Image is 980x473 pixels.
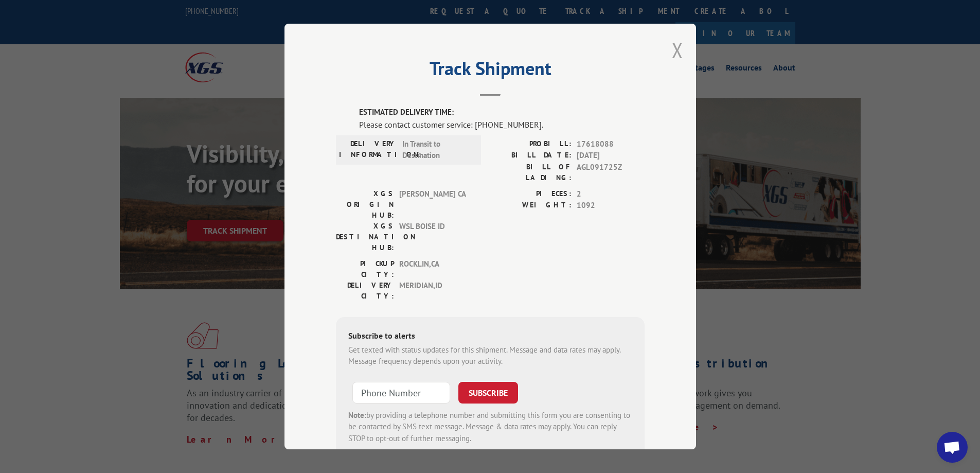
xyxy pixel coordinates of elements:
span: 17618088 [577,138,645,150]
label: XGS DESTINATION HUB: [336,221,394,253]
label: DELIVERY INFORMATION: [339,138,397,162]
h2: Track Shipment [336,61,645,81]
div: Subscribe to alerts [348,329,632,344]
label: WEIGHT: [490,200,572,212]
strong: Note: [348,410,366,420]
label: PICKUP CITY: [336,258,394,280]
div: Get texted with status updates for this shipment. Message and data rates may apply. Message frequ... [348,344,632,367]
input: Phone Number [352,382,450,404]
span: 1092 [577,200,645,212]
label: BILL OF LADING: [490,162,572,183]
label: ESTIMATED DELIVERY TIME: [359,107,645,118]
span: AGL091725Z [577,162,645,183]
span: 2 [577,188,645,200]
span: In Transit to Destination [402,138,472,162]
div: Open chat [937,432,968,463]
span: MERIDIAN , ID [399,280,469,302]
button: SUBSCRIBE [458,382,518,404]
label: BILL DATE: [490,150,572,162]
button: Close modal [672,37,683,64]
label: PIECES: [490,188,572,200]
label: DELIVERY CITY: [336,280,394,302]
span: [PERSON_NAME] CA [399,188,469,221]
label: XGS ORIGIN HUB: [336,188,394,221]
span: WSL BOISE ID [399,221,469,253]
span: [DATE] [577,150,645,162]
div: by providing a telephone number and submitting this form you are consenting to be contacted by SM... [348,410,632,445]
span: ROCKLIN , CA [399,258,469,280]
label: PROBILL: [490,138,572,150]
div: Please contact customer service: [PHONE_NUMBER]. [359,118,645,131]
